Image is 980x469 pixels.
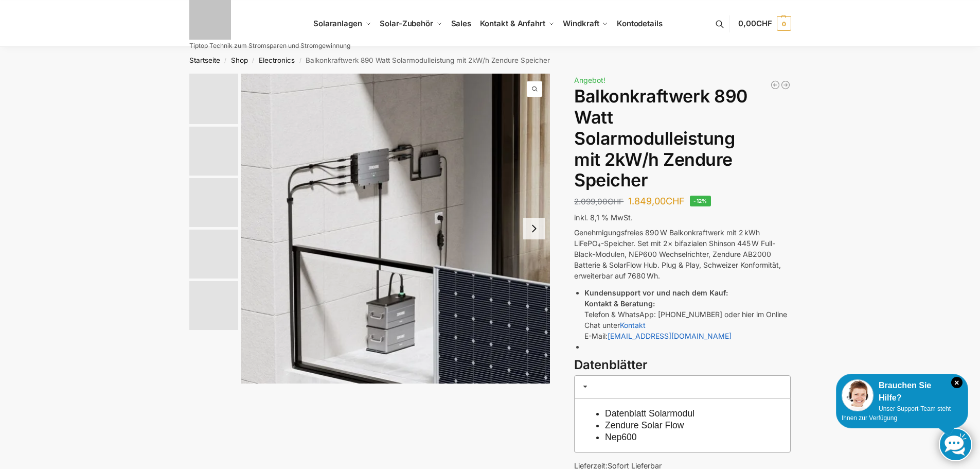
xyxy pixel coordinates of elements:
[608,197,623,206] span: CHF
[248,57,259,65] span: /
[451,19,472,28] span: Sales
[756,19,772,28] span: CHF
[628,196,685,206] bdi: 1.849,00
[605,420,684,430] a: Zendure Solar Flow
[584,288,728,297] strong: Kundensupport vor und nach dem Kauf:
[584,299,655,308] strong: Kontakt & Beratung:
[376,1,447,47] a: Solar-Zubehör
[231,56,248,64] a: Shop
[295,57,306,65] span: /
[313,19,362,28] span: Solaranlagen
[171,47,809,74] nav: Breadcrumb
[738,8,791,39] a: 0,00CHF 0
[584,287,791,341] li: Telefon & WhatsApp: [PHONE_NUMBER] oder hier im Online Chat unter E-Mail:
[574,76,605,84] span: Angebot!
[690,196,711,206] span: -12%
[241,74,550,384] img: Zendure-solar-flow-Batteriespeicher für Balkonkraftwerke
[951,377,963,388] i: Schließen
[189,178,238,227] img: Maysun
[241,74,550,384] a: Znedure solar flow Batteriespeicher fuer BalkonkraftwerkeZnedure solar flow Batteriespeicher fuer...
[380,19,433,28] span: Solar-Zubehör
[480,19,545,28] span: Kontakt & Anfahrt
[777,16,791,31] span: 0
[605,408,694,419] a: Datenblatt Solarmodul
[574,86,791,191] h1: Balkonkraftwerk 890 Watt Solarmodulleistung mit 2kW/h Zendure Speicher
[574,197,623,206] bdi: 2.099,00
[189,127,238,176] img: Anschlusskabel-3meter_schweizer-stecker
[220,57,231,65] span: /
[617,19,663,28] span: Kontodetails
[605,432,637,442] a: Nep600
[189,56,220,64] a: Startseite
[842,379,874,411] img: Customer service
[559,1,613,47] a: Windkraft
[738,19,772,28] span: 0,00
[259,56,295,64] a: Electronics
[613,1,667,47] a: Kontodetails
[608,332,732,340] a: [EMAIL_ADDRESS][DOMAIN_NAME]
[842,405,951,422] span: Unser Support-Team steht Ihnen zur Verfügung
[523,218,545,239] button: Next slide
[574,213,633,222] span: inkl. 8,1 % MwSt.
[574,356,791,374] h3: Datenblätter
[666,196,685,206] span: CHF
[189,281,238,330] img: nep-microwechselrichter-600w
[563,19,599,28] span: Windkraft
[780,80,791,90] a: Balkonkraftwerk 890 Watt Solarmodulleistung mit 1kW/h Zendure Speicher
[475,1,559,47] a: Kontakt & Anfahrt
[574,227,791,281] p: Genehmigungsfreies 890 W Balkonkraftwerk mit 2 kWh LiFePO₄-Speicher. Set mit 2× bifazialen Shinso...
[447,1,475,47] a: Sales
[842,379,963,404] div: Brauchen Sie Hilfe?
[189,230,238,279] img: Zendure-solar-flow-Batteriespeicher für Balkonkraftwerke
[770,80,780,90] a: 890/600 Watt Solarkraftwerk + 2,7 KW Batteriespeicher Genehmigungsfrei
[189,74,238,124] img: Zendure-solar-flow-Batteriespeicher für Balkonkraftwerke
[620,321,646,329] a: Kontakt
[189,43,350,49] p: Tiptop Technik zum Stromsparen und Stromgewinnung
